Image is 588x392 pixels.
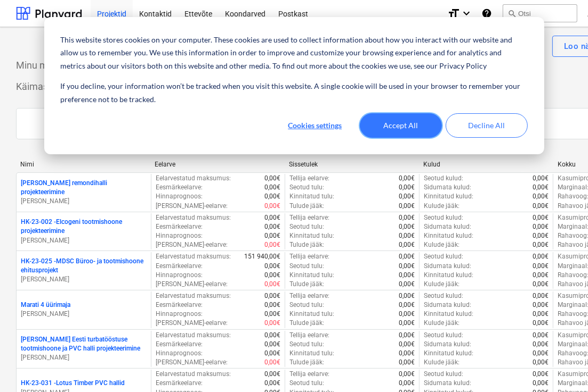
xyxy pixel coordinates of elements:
[424,280,460,289] p: Kulude jääk :
[156,291,231,301] p: Eelarvestatud maksumus :
[289,280,324,289] p: Tulude jääk :
[424,213,463,222] p: Seotud kulud :
[289,291,329,301] p: Tellija eelarve :
[460,7,473,20] i: keyboard_arrow_down
[264,183,280,192] p: 0,00€
[244,252,280,261] p: 151 940,00€
[533,262,549,271] p: 0,00€
[399,280,415,289] p: 0,00€
[21,218,147,236] p: HK-23-002 - Elcogeni tootmishoone projekteerimine
[399,291,415,301] p: 0,00€
[424,202,460,211] p: Kulude jääk :
[264,192,280,201] p: 0,00€
[21,301,70,310] p: Marati 4 üürimaja
[424,252,463,261] p: Seotud kulud :
[289,231,334,240] p: Kinnitatud tulu :
[264,331,280,340] p: 0,00€
[156,271,203,280] p: Hinnaprognoos :
[424,271,473,280] p: Kinnitatud kulud :
[424,291,463,301] p: Seotud kulud :
[21,257,147,275] p: HK-23-025 - MDSC Büroo- ja tootmishoone ehitusprojekt
[399,174,415,183] p: 0,00€
[155,161,280,168] div: Eelarve
[156,262,203,271] p: Eesmärkeelarve :
[399,310,415,319] p: 0,00€
[264,310,280,319] p: 0,00€
[21,335,147,353] p: [PERSON_NAME] Eesti turbatööstuse tootmishoone ja PVC halli projekteerimine
[21,218,147,245] div: HK-23-002 -Elcogeni tootmishoone projekteerimine[PERSON_NAME]
[156,252,231,261] p: Eelarvestatud maksumus :
[264,370,280,379] p: 0,00€
[424,192,473,201] p: Kinnitatud kulud :
[156,240,228,249] p: [PERSON_NAME]-eelarve :
[264,349,280,358] p: 0,00€
[399,340,415,349] p: 0,00€
[21,310,147,319] p: [PERSON_NAME]
[424,319,460,328] p: Kulude jääk :
[424,379,471,388] p: Sidumata kulud :
[533,379,549,388] p: 0,00€
[399,192,415,201] p: 0,00€
[289,349,334,358] p: Kinnitatud tulu :
[156,349,203,358] p: Hinnaprognoos :
[156,358,228,367] p: [PERSON_NAME]-eelarve :
[264,222,280,231] p: 0,00€
[156,310,203,319] p: Hinnaprognoos :
[399,370,415,379] p: 0,00€
[533,222,549,231] p: 0,00€
[264,319,280,328] p: 0,00€
[264,231,280,240] p: 0,00€
[533,331,549,340] p: 0,00€
[533,252,549,261] p: 0,00€
[156,340,203,349] p: Eesmärkeelarve :
[481,7,492,20] i: Abikeskus
[289,262,324,271] p: Seotud tulu :
[289,252,329,261] p: Tellija eelarve :
[533,174,549,183] p: 0,00€
[289,379,324,388] p: Seotud tulu :
[156,280,228,289] p: [PERSON_NAME]-eelarve :
[264,174,280,183] p: 0,00€
[533,370,549,379] p: 0,00€
[399,379,415,388] p: 0,00€
[289,370,329,379] p: Tellija eelarve :
[264,358,280,367] p: 0,00€
[424,358,460,367] p: Kulude jääk :
[424,340,471,349] p: Sidumata kulud :
[399,349,415,358] p: 0,00€
[289,202,324,211] p: Tulude jääk :
[156,174,231,183] p: Eelarvestatud maksumus :
[399,331,415,340] p: 0,00€
[21,236,147,245] p: [PERSON_NAME]
[21,179,147,197] p: [PERSON_NAME] remondihalli projekteerimine
[156,370,231,379] p: Eelarvestatud maksumus :
[399,358,415,367] p: 0,00€
[533,349,549,358] p: 0,00€
[44,17,544,154] div: Cookie banner
[424,183,471,192] p: Sidumata kulud :
[399,262,415,271] p: 0,00€
[424,331,463,340] p: Seotud kulud :
[20,161,146,168] div: Nimi
[60,34,527,73] p: This website stores cookies on your computer. These cookies are used to collect information about...
[289,174,329,183] p: Tellija eelarve :
[533,319,549,328] p: 0,00€
[264,340,280,349] p: 0,00€
[533,301,549,310] p: 0,00€
[156,222,203,231] p: Eesmärkeelarve :
[533,213,549,222] p: 0,00€
[424,174,463,183] p: Seotud kulud :
[424,222,471,231] p: Sidumata kulud :
[264,213,280,222] p: 0,00€
[423,161,549,168] div: Kulud
[21,179,147,206] div: [PERSON_NAME] remondihalli projekteerimine[PERSON_NAME]
[156,192,203,201] p: Hinnaprognoos :
[399,231,415,240] p: 0,00€
[424,310,473,319] p: Kinnitatud kulud :
[399,222,415,231] p: 0,00€
[289,310,334,319] p: Kinnitatud tulu :
[533,358,549,367] p: 0,00€
[21,353,147,362] p: [PERSON_NAME]
[289,319,324,328] p: Tulude jääk :
[447,7,460,20] i: format_size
